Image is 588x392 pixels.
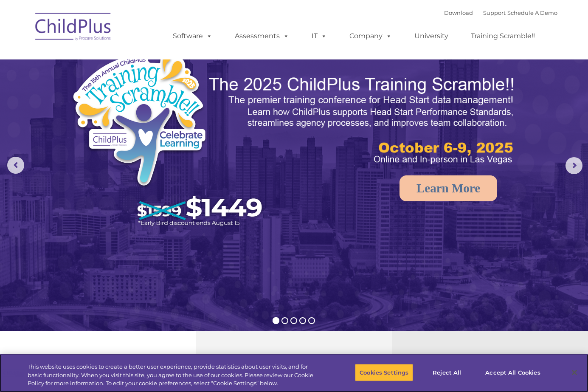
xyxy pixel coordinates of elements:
a: Schedule A Demo [507,9,557,16]
button: Reject All [420,364,473,381]
a: Training Scramble!! [462,28,543,45]
a: Software [164,28,221,45]
span: Phone number [118,91,154,97]
button: Cookies Settings [355,364,413,381]
a: Learn More [400,175,497,201]
a: Company [341,28,400,45]
span: Last name [118,56,144,62]
a: Support [483,9,506,16]
a: IT [303,28,335,45]
font: | [444,9,557,16]
button: Accept All Cookies [481,364,545,381]
img: ChildPlus by Procare Solutions [31,7,116,49]
a: Download [444,9,473,16]
a: Assessments [226,28,298,45]
button: Close [565,363,584,382]
div: This website uses cookies to create a better user experience, provide statistics about user visit... [28,363,324,388]
a: University [406,28,457,45]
